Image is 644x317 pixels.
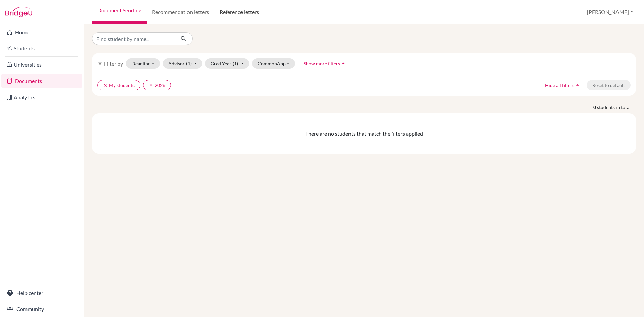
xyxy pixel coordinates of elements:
i: filter_list [97,61,103,66]
a: Students [1,42,82,55]
i: clear [149,83,153,88]
a: Community [1,302,82,316]
button: Hide all filtersarrow_drop_up [539,80,587,90]
span: (1) [186,61,192,66]
button: [PERSON_NAME] [584,6,636,18]
i: arrow_drop_up [340,60,347,67]
button: CommonApp [252,58,296,69]
button: clearMy students [97,80,140,90]
span: Hide all filters [545,82,574,88]
a: Home [1,25,82,39]
span: Show more filters [304,61,340,66]
a: Help center [1,286,82,300]
button: Deadline [126,58,160,69]
div: There are no students that match the filters applied [95,129,633,138]
i: arrow_drop_up [574,82,581,88]
img: Bridge-U [5,7,32,17]
span: students in total [597,104,636,111]
strong: 0 [593,104,597,111]
button: Show more filtersarrow_drop_up [298,58,353,69]
button: clear2026 [143,80,171,90]
button: Advisor(1) [163,58,203,69]
a: Documents [1,74,82,88]
button: Grad Year(1) [205,58,249,69]
i: clear [103,83,108,88]
input: Find student by name... [92,32,175,45]
a: Analytics [1,91,82,104]
a: Universities [1,58,82,71]
span: Filter by [104,60,123,67]
span: (1) [233,61,238,66]
button: Reset to default [587,80,631,90]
